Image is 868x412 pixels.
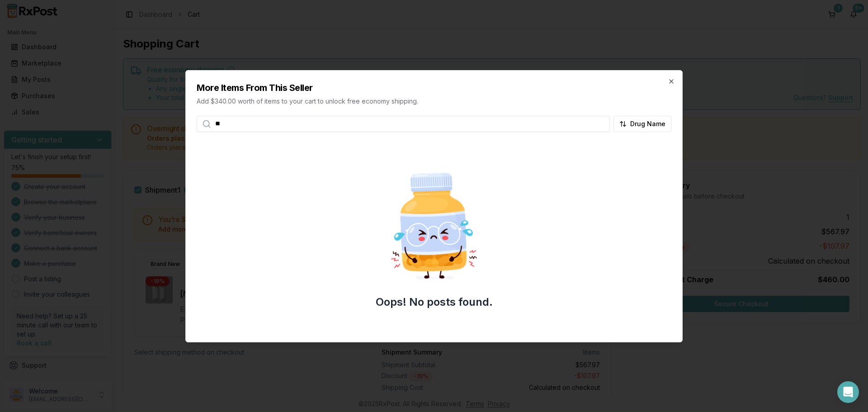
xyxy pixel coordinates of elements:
[613,116,671,132] button: Drug Name
[376,295,493,309] h2: Oops! No posts found.
[630,119,665,128] span: Drug Name
[197,97,671,106] p: Add $340.00 worth of items to your cart to unlock free economy shipping.
[197,81,671,94] h2: More Items From This Seller
[376,168,492,284] img: Sad Pill Bottle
